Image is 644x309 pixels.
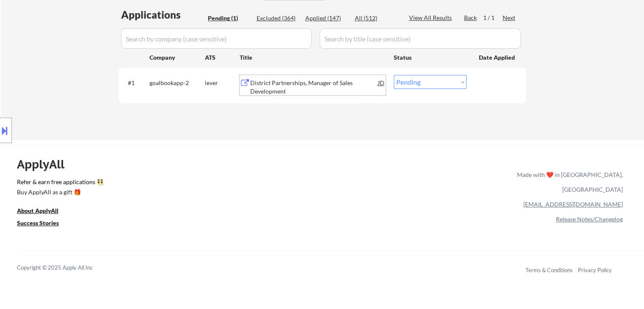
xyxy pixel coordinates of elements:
div: 1 / 1 [483,14,503,22]
div: Applications [121,10,205,20]
a: About ApplyAll [17,207,70,217]
div: lever [205,79,240,87]
div: Copyright © 2025 Apply All Inc [17,264,114,272]
div: Back [464,14,478,22]
div: Excluded (364) [257,14,299,22]
div: Next [503,14,516,22]
input: Search by title (case sensitive) [320,28,521,49]
div: View All Results [409,14,454,22]
div: Date Applied [479,53,516,62]
u: About ApplyAll [17,207,58,214]
a: [EMAIL_ADDRESS][DOMAIN_NAME] [523,201,623,208]
a: Privacy Policy [578,267,612,273]
u: Success Stories [17,219,59,226]
input: Search by company (case sensitive) [121,28,312,49]
a: Refer & earn free applications 👯‍♀️ [17,179,340,188]
div: All (512) [355,14,397,22]
div: Company [149,53,205,62]
div: District Partnerships, Manager of Sales Development [250,79,378,95]
div: Title [240,53,386,62]
div: Applied (147) [305,14,348,22]
div: Made with ❤️ in [GEOGRAPHIC_DATA], [GEOGRAPHIC_DATA] [514,167,623,197]
div: ATS [205,53,240,62]
div: Status [394,50,467,65]
div: Pending (1) [208,14,250,22]
a: Success Stories [17,219,70,229]
div: JD [377,75,386,90]
div: goalbookapp-2 [149,79,205,87]
a: Release Notes/Changelog [556,215,623,223]
a: Terms & Conditions [525,267,573,273]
